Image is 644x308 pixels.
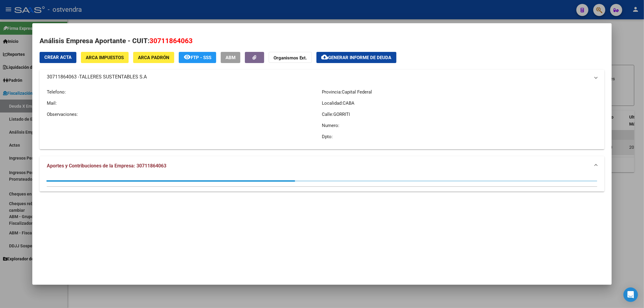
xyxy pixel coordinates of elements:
[47,89,322,95] p: Telefono:
[226,55,235,60] span: ABM
[47,163,166,169] span: Aportes y Contribuciones de la Empresa: 30711864063
[86,55,124,60] span: ARCA Impuestos
[322,133,598,140] p: Dpto:
[47,100,322,106] p: Mail:
[221,52,240,63] button: ABM
[149,37,193,45] span: 30711864063
[334,112,350,117] span: GORRITI
[322,89,598,95] p: Provincia:
[40,70,605,84] mat-expansion-panel-header: 30711864063 -TALLERES SUSTENTABLES S.A
[138,55,169,60] span: ARCA Padrón
[79,73,147,81] span: TALLERES SUSTENTABLES S.A
[328,55,392,60] span: Generar informe de deuda
[184,53,191,61] mat-icon: remove_red_eye
[623,287,638,302] div: Open Intercom Messenger
[179,52,216,63] button: FTP - SSS
[40,36,605,46] h2: Análisis Empresa Aportante - CUIT:
[269,52,312,63] button: Organismos Ext.
[47,73,590,81] mat-panel-title: 30711864063 -
[274,55,307,61] strong: Organismos Ext.
[322,122,598,129] p: Numero:
[343,100,355,106] span: CABA
[133,52,174,63] button: ARCA Padrón
[40,84,605,149] div: 30711864063 -TALLERES SUSTENTABLES S.A
[322,100,598,106] p: Localidad:
[44,55,72,60] span: Crear Acta
[47,111,322,118] p: Observaciones:
[40,176,605,192] div: Aportes y Contribuciones de la Empresa: 30711864063
[81,52,129,63] button: ARCA Impuestos
[191,55,211,60] span: FTP - SSS
[40,156,605,176] mat-expansion-panel-header: Aportes y Contribuciones de la Empresa: 30711864063
[316,52,396,63] button: Generar informe de deuda
[40,52,76,63] button: Crear Acta
[342,89,372,95] span: Capital Federal
[321,53,328,61] mat-icon: cloud_download
[322,111,598,118] p: Calle:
